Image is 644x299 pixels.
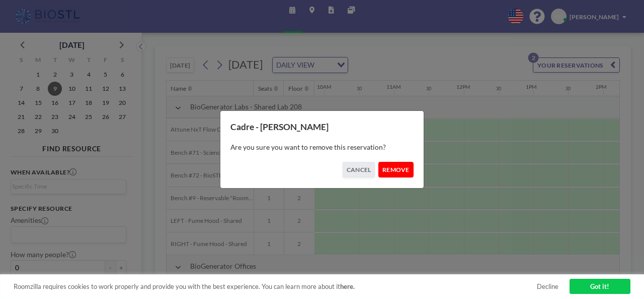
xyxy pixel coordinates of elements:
[378,162,413,177] button: REMOVE
[570,279,630,294] a: Got it!
[14,282,537,290] span: Roomzilla requires cookies to work properly and provide you with the best experience. You can lea...
[230,122,413,133] h3: Cadre - [PERSON_NAME]
[230,143,413,151] p: Are you sure you want to remove this reservation?
[537,282,558,290] a: Decline
[343,162,375,177] button: CANCEL
[340,282,355,290] a: here.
